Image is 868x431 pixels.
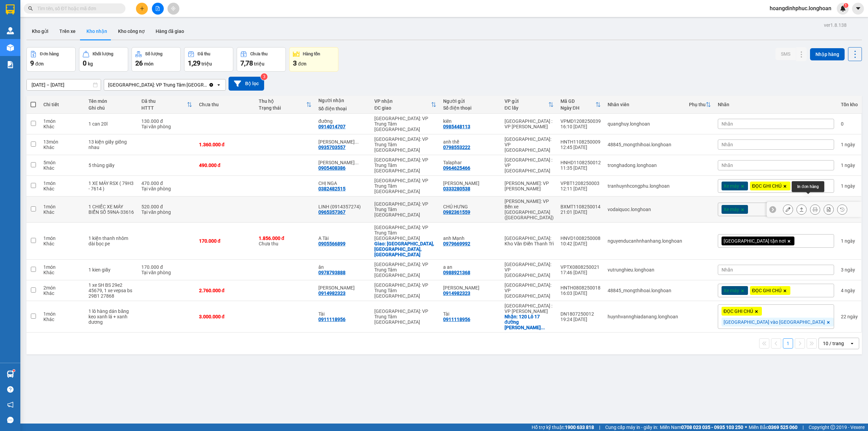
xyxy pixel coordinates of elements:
[841,102,858,107] div: Tồn kho
[37,5,117,12] input: Tìm tên, số ĐT hoặc mã đơn
[560,270,601,275] div: 17:46 [DATE]
[79,47,128,72] button: Khối lượng0kg
[560,264,601,270] div: VPTX0808250021
[565,425,594,430] strong: 1900 633 818
[830,425,835,430] span: copyright
[505,98,548,104] div: VP gửi
[608,183,682,189] div: tranhuynhcongphu.longhoan
[841,288,858,293] div: 4
[303,52,320,56] div: Hàng tồn
[240,59,253,67] span: 7,78
[847,314,858,319] span: ngày
[141,118,192,124] div: 130.000 đ
[141,105,186,111] div: HTTT
[443,264,498,270] div: a an
[443,118,498,124] div: kiên
[88,267,135,273] div: 1 kien giấy
[722,267,733,273] span: Nhãn
[171,6,176,11] span: aim
[443,139,498,145] div: anh thể
[374,282,436,299] div: [GEOGRAPHIC_DATA]: VP Trung Tâm [GEOGRAPHIC_DATA]
[26,23,54,39] button: Kho gửi
[199,102,252,107] div: Chưa thu
[505,262,554,278] div: [GEOGRAPHIC_DATA]: VP [GEOGRAPHIC_DATA]
[209,82,214,88] svg: Clear value
[845,163,855,168] span: ngày
[844,3,848,8] sup: 1
[374,262,436,278] div: [GEOGRAPHIC_DATA]: VP Trung Tâm [GEOGRAPHIC_DATA]
[608,121,682,127] div: quanghuy.longhoan
[43,291,82,296] div: Khác
[141,209,192,215] div: Tại văn phòng
[443,241,470,246] div: 0979669992
[745,426,747,429] span: ⚪️
[40,52,59,56] div: Đơn hàng
[599,424,600,431] span: |
[318,98,368,103] div: Người nhận
[443,186,470,191] div: 0333280538
[43,264,82,270] div: 1 món
[318,209,346,215] div: 0965357367
[374,136,436,153] div: [GEOGRAPHIC_DATA]: VP Trung Tâm [GEOGRAPHIC_DATA]
[752,183,782,189] span: ĐỌC GHI CHÚ
[83,59,86,67] span: 0
[532,424,594,431] span: Hỗ trợ kỹ thuật:
[845,183,855,189] span: ngày
[783,204,793,214] div: Sửa đơn hàng
[250,52,268,56] div: Chưa thu
[88,308,135,325] div: 1 lô hàng dán băng keo xanh lá + xanh dương
[686,96,714,114] th: Toggle SortBy
[374,308,436,325] div: [GEOGRAPHIC_DATA]: VP Trung Tâm [GEOGRAPHIC_DATA]
[608,163,682,168] div: tronghadong.longhoan
[318,118,368,124] div: đường
[841,121,858,127] div: 0
[259,98,306,104] div: Thu hộ
[254,61,264,67] span: triệu
[318,145,346,150] div: 0935703557
[108,81,207,88] div: [GEOGRAPHIC_DATA]: VP Trung Tâm [GEOGRAPHIC_DATA]
[505,157,554,173] div: [GEOGRAPHIC_DATA] : VP [GEOGRAPHIC_DATA]
[88,61,93,67] span: kg
[318,264,368,270] div: ân
[505,136,554,153] div: [GEOGRAPHIC_DATA]: VP [GEOGRAPHIC_DATA]
[318,139,368,145] div: Hồ Thiên Thạnh 0865731615
[443,145,470,150] div: 0798553222
[443,124,470,129] div: 0985448113
[318,181,368,186] div: CHỊ NGA
[608,288,682,293] div: 48845_mongthihoai.longhoan
[318,317,346,322] div: 0911118956
[764,4,837,13] span: hoangdinhphuc.longhoan
[318,160,368,165] div: Hồ Thiên Thạnh 0935703557
[167,3,179,15] button: aim
[6,4,15,15] img: logo-vxr
[298,61,307,67] span: đơn
[43,124,82,129] div: Khác
[30,59,34,67] span: 9
[318,311,368,317] div: Tài
[229,77,264,91] button: Bộ lọc
[681,425,743,430] strong: 0708 023 035 - 0935 103 250
[608,238,682,244] div: nguyenducanhnhanhang.longhoan
[81,23,113,39] button: Kho nhận
[724,308,753,314] span: ĐỌC GHI CHÚ
[318,241,346,246] div: 0905566899
[505,118,554,129] div: [GEOGRAPHIC_DATA] : VP [PERSON_NAME]
[443,317,470,322] div: 0911118956
[43,118,82,124] div: 1 món
[374,98,431,104] div: VP nhận
[318,204,368,209] div: LINH (0914357274)
[289,47,338,72] button: Hàng tồn3đơn
[43,145,82,150] div: Khác
[371,96,440,114] th: Toggle SortBy
[141,264,192,270] div: 170.000 đ
[136,3,148,15] button: plus
[43,285,82,291] div: 2 món
[237,47,286,72] button: Chưa thu7,78 triệu
[608,142,682,147] div: 48845_mongthihoai.longhoan
[199,238,252,244] div: 170.000 đ
[505,199,554,220] div: [PERSON_NAME]: VP Bến xe [GEOGRAPHIC_DATA] ([GEOGRAPHIC_DATA])
[88,163,135,168] div: 5 thùng giấy
[845,3,847,8] span: 1
[841,183,858,189] div: 1
[43,209,82,215] div: Khác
